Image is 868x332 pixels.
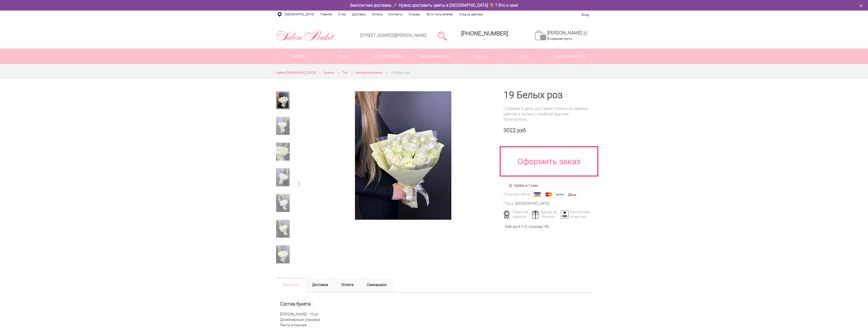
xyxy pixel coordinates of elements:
[515,201,549,206] div: [GEOGRAPHIC_DATA]
[544,191,554,198] img: MasterCard
[324,70,334,76] a: Букеты
[276,29,335,42] img: Цветы Нижний Новгород
[276,292,592,332] div: [PERSON_NAME] - 19 шт Дизайнерская упаковка Лента атласная
[282,11,317,18] a: [GEOGRAPHIC_DATA]
[356,71,382,75] span: Авторские букеты
[343,71,348,75] span: Тип
[412,49,456,64] a: Букеты невесты
[532,191,542,198] img: Visa
[458,29,511,43] a: [PHONE_NUMBER]
[547,37,572,41] span: В корзине пусто
[504,192,531,197] div: Оплатить легко:
[457,49,502,64] a: Подарки
[506,182,540,189] a: Купить в 1 клик
[518,225,523,229] span: 4.7
[272,3,596,8] div: Бесплатная доставка 🚀 Нужно доставить цветы в [GEOGRAPHIC_DATA] 💐 ? Это к нам!
[406,11,423,18] a: Отзывы
[324,71,334,75] span: Букеты
[349,11,369,18] a: Доставка
[355,91,451,220] img: 19 Белых роз
[276,71,316,75] span: Цветы [GEOGRAPHIC_DATA]
[505,224,550,229] div: Рейтинг /5, голосов: .
[335,278,360,292] a: Оплата
[391,71,410,75] span: 19 Белых роз
[369,11,385,18] a: Оплата
[276,49,321,64] a: Букеты
[360,33,426,38] a: [STREET_ADDRESS][PERSON_NAME]
[504,127,592,134] div: 3022 руб.
[321,49,366,64] a: Розы
[317,11,335,18] a: Главная
[555,191,565,198] img: Webmoney
[508,183,514,187] img: Купить в 1 клик
[502,210,531,219] div: Гарантия сервиса
[456,11,486,18] a: Уход за цветами
[559,210,589,219] div: Бесплатная открытка
[315,91,491,220] a: Увеличить
[276,70,316,76] a: Цветы [GEOGRAPHIC_DATA]
[547,30,588,36] a: [PERSON_NAME]
[461,30,508,37] span: [PHONE_NUMBER]
[367,49,412,64] a: Цветы в корзине
[504,90,592,100] h1: 19 Белых роз
[583,31,588,36] ins: 0
[543,225,549,229] span: 193
[567,191,577,198] img: Яндекс Деньги
[305,278,335,292] a: Доставка
[500,146,598,177] a: Оформить заказ
[582,13,589,17] a: Вход
[385,11,406,18] a: Контакты
[360,278,393,292] a: Самовывоз
[276,278,306,292] a: Описание
[504,201,514,206] div: Город:
[504,106,592,122] div: Соберем в день доставки, только из свежих цветов и затем с улыбкой вручим получателю.
[423,11,456,18] a: Фото получателей
[547,49,592,64] a: Цветы в коробке
[530,210,560,219] div: Баллы за покупки
[343,70,348,76] a: Тип
[502,49,547,64] span: Кому
[356,70,382,76] a: Авторские букеты
[280,301,588,307] h2: Состав букета :
[335,11,349,18] a: О нас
